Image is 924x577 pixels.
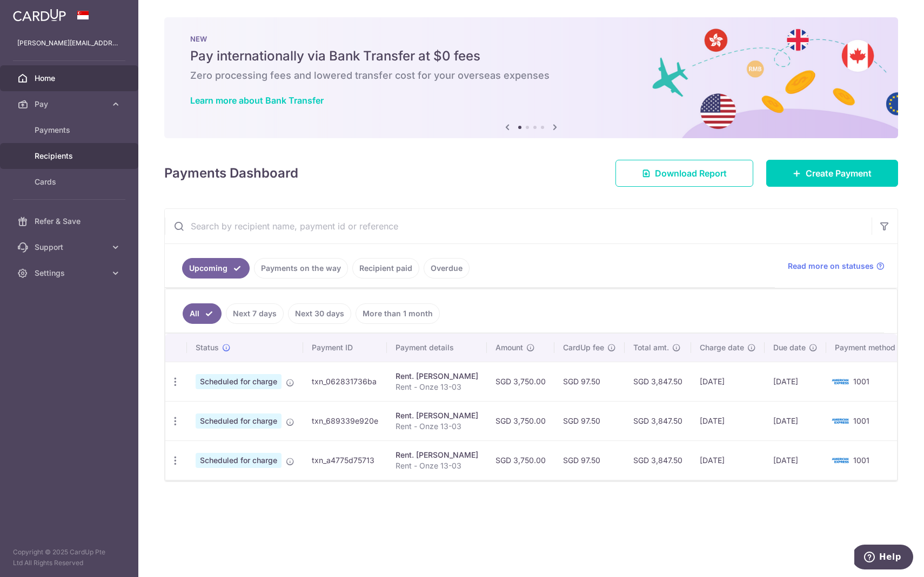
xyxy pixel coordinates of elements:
img: Bank Card [829,375,851,388]
td: SGD 97.50 [554,401,625,440]
span: Read more on statuses [788,261,874,271]
span: Home [35,73,106,84]
span: Amount [496,342,523,353]
span: 1001 [853,377,869,386]
td: SGD 97.50 [554,362,625,401]
div: Rent. [PERSON_NAME] [396,450,478,460]
a: Upcoming [182,258,250,279]
span: Cards [35,177,106,187]
div: Rent. [PERSON_NAME] [396,410,478,421]
p: [PERSON_NAME][EMAIL_ADDRESS][DOMAIN_NAME] [17,38,121,49]
span: Refer & Save [35,216,106,227]
input: Search by recipient name, payment id or reference [165,209,872,243]
span: Scheduled for charge [196,453,282,468]
th: Payment ID [303,334,387,362]
h4: Payments Dashboard [164,164,298,183]
td: [DATE] [765,401,826,440]
span: Scheduled for charge [196,413,282,429]
span: Scheduled for charge [196,374,282,389]
td: SGD 3,847.50 [625,440,691,480]
span: Recipients [35,151,106,161]
a: Next 30 days [288,303,351,324]
p: Rent - Onze 13-03 [396,421,478,432]
td: [DATE] [765,362,826,401]
span: Total amt. [633,342,669,353]
span: 1001 [853,456,869,465]
th: Payment details [387,334,487,362]
span: Create Payment [806,167,872,180]
th: Payment method [826,334,908,362]
td: [DATE] [691,440,765,480]
span: Settings [35,268,106,279]
p: Rent - Onze 13-03 [396,382,478,392]
img: Bank transfer banner [164,17,898,138]
a: Learn more about Bank Transfer [190,95,324,106]
span: Payments [35,125,106,135]
a: Payments on the way [254,258,348,279]
td: [DATE] [691,362,765,401]
a: Download Report [615,160,753,187]
iframe: Opens a widget where you can find more information [854,545,913,572]
span: Status [196,342,219,353]
span: Pay [35,99,106,110]
td: txn_689339e920e [303,401,387,440]
td: txn_a4775d75713 [303,440,387,480]
span: Due date [773,342,806,353]
a: More than 1 month [356,303,440,324]
img: Bank Card [829,454,851,467]
span: Download Report [655,167,727,180]
img: CardUp [13,9,66,22]
h6: Zero processing fees and lowered transfer cost for your overseas expenses [190,69,872,82]
a: Overdue [424,258,470,279]
span: 1001 [853,416,869,425]
td: SGD 3,750.00 [487,362,554,401]
a: Read more on statuses [788,261,885,271]
h5: Pay internationally via Bank Transfer at $0 fees [190,47,872,65]
div: Rent. [PERSON_NAME] [396,371,478,382]
td: SGD 3,750.00 [487,440,554,480]
td: [DATE] [691,401,765,440]
a: Recipient paid [352,258,419,279]
p: NEW [190,35,872,43]
a: All [183,303,222,324]
a: Create Payment [766,160,898,187]
td: txn_062831736ba [303,362,387,401]
a: Next 7 days [226,303,284,324]
td: SGD 3,847.50 [625,362,691,401]
td: SGD 97.50 [554,440,625,480]
td: [DATE] [765,440,826,480]
img: Bank Card [829,415,851,427]
span: Charge date [700,342,744,353]
span: CardUp fee [563,342,604,353]
td: SGD 3,750.00 [487,401,554,440]
td: SGD 3,847.50 [625,401,691,440]
span: Support [35,242,106,253]
p: Rent - Onze 13-03 [396,460,478,471]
